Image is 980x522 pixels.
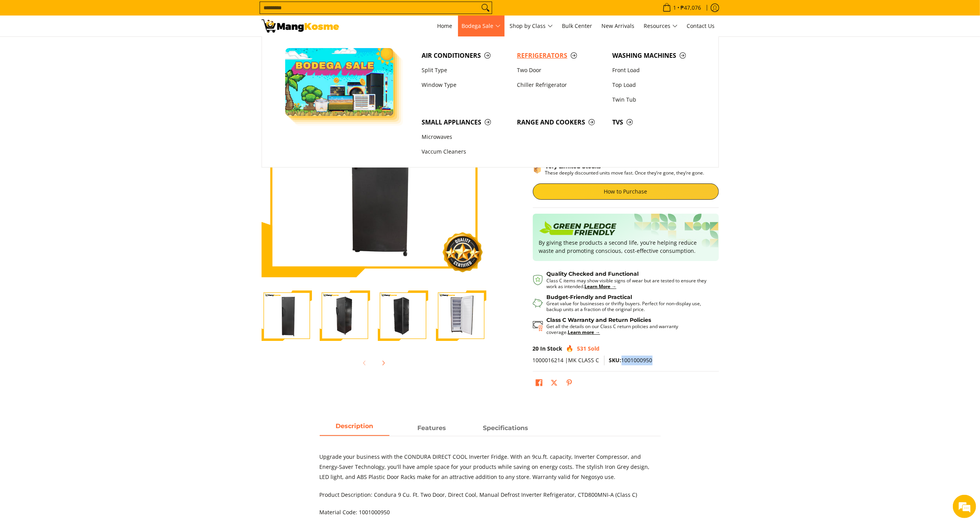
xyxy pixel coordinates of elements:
[585,283,617,290] a: Learn More →
[262,19,339,33] img: Class C STEALS: Condura Negosyo Upright Freezer Inverter l Mang Kosme
[533,345,539,352] span: 20
[609,356,622,364] span: SKU:
[517,51,605,60] span: Refrigerators
[320,453,650,481] span: Upgrade your business with the CONDURA DIRECT COOL Inverter Fridge. With an 9cu.ft. capacity, Inv...
[640,16,682,36] a: Resources
[687,22,715,29] span: Contact Us
[434,16,456,36] a: Home
[285,48,394,116] img: Bodega Sale
[564,377,575,391] a: Pin on Pinterest
[602,22,635,29] span: New Arrivals
[418,115,513,130] a: Small Appliances
[506,16,557,36] a: Shop by Class
[588,345,600,352] span: Sold
[418,78,513,92] a: Window Type
[612,51,700,60] span: Washing Machines
[533,356,599,364] span: 1000016214 |MK CLASS C
[320,508,390,516] span: Material Code: 1001000950
[517,118,605,127] span: Range and Cookers
[262,290,312,341] img: Condura 9 Cu. Ft. Negosyo Upright Freezer, Manual Inverter Refrigerator, Iron Gray, CUF1000MNI-A ...
[436,290,486,341] img: Condura 9 Cu. Ft. Negosyo Upright Freezer, Manual Inverter Refrigerator, Iron Gray, CUF1000MNI-A ...
[513,78,608,92] a: Chiller Refrigerator
[545,170,704,176] p: These deeply discounted units move fast. Once they’re gone, they’re gone.
[375,354,392,372] button: Next
[612,118,700,127] span: TVs
[422,51,509,60] span: Air Conditioners
[513,115,608,130] a: Range and Cookers
[397,421,467,435] span: Features
[608,48,704,63] a: Washing Machines
[608,92,704,107] a: Twin Tub
[471,421,541,435] span: Specifications
[4,212,148,239] textarea: Type your message and hit 'Enter'
[558,16,596,36] a: Bulk Center
[320,290,370,341] img: Condura 9 Cu. Ft. Negosyo Upright Freezer, Manual Inverter Refrigerator, Iron Gray, CUF1000MNI-A ...
[418,145,513,159] a: Vaccum Cleaners
[347,16,719,36] nav: Main Menu
[533,183,719,200] a: How to Purchase
[397,421,467,436] a: Description 1
[568,329,600,335] a: Learn more →
[539,220,617,239] img: Badge sustainability green pledge friendly
[608,63,704,78] a: Front Load
[378,290,428,341] img: Condura 9 Cu. Ft. Negosyo Upright Freezer, Manual Inverter Refrigerator, Iron Gray, CUF1000MNI-A ...
[549,377,560,391] a: Post on X
[608,78,704,92] a: Top Load
[320,421,389,436] a: Description
[510,21,553,31] span: Shop by Class
[608,115,704,130] a: TVs
[462,21,501,31] span: Bodega Sale
[422,118,509,127] span: Small Appliances
[547,301,711,312] p: Great value for businesses or thrifty buyers. Perfect for non-display use, backup units at a frac...
[539,239,713,255] p: By giving these products a second life, you’re helping reduce waste and promoting conscious, cost...
[562,22,592,29] span: Bulk Center
[547,316,651,323] strong: Class C Warranty and Return Policies
[680,5,703,10] span: ₱47,076
[683,16,719,36] a: Contact Us
[458,16,505,36] a: Bodega Sale
[471,421,541,436] a: Description 2
[644,21,678,31] span: Resources
[598,16,639,36] a: New Arrivals
[127,4,146,22] div: Minimize live chat window
[513,63,608,78] a: Two Door
[541,345,563,352] span: In Stock
[547,270,639,277] strong: Quality Checked and Functional
[418,63,513,78] a: Split Type
[534,377,544,391] a: Share on Facebook
[437,22,453,29] span: Home
[547,323,711,335] p: Get all the details on our Class C return policies and warranty coverage.
[547,278,711,289] p: Class C items may show visible signs of wear but are tested to ensure they work as intended.
[479,2,492,14] button: Search
[672,5,678,10] span: 1
[320,491,637,498] span: Product Description: Condura 9 Cu. Ft. Two Door, Direct Cool, Manual Defrost Inverter Refrigerato...
[660,3,704,12] span: •
[547,294,632,301] strong: Budget-Friendly and Practical
[418,130,513,145] a: Microwaves
[513,48,608,63] a: Refrigerators
[609,356,653,364] span: 1001000950
[45,98,107,176] span: We're online!
[577,345,587,352] span: 531
[418,48,513,63] a: Air Conditioners
[40,43,130,54] div: Chat with us now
